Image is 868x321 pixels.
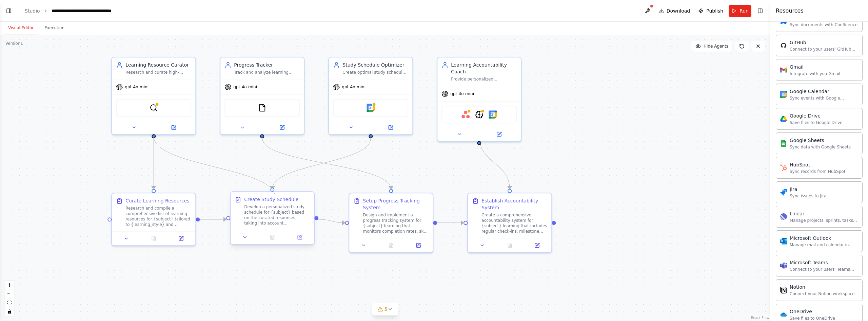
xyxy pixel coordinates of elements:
span: gpt-4o-mini [450,91,474,96]
img: Microsoft Outlook [780,238,787,245]
div: Learning Resource CuratorResearch and curate high-quality, personalized learning resources for {s... [111,57,196,135]
span: gpt-4o-mini [342,84,366,90]
button: Hide right sidebar [755,6,765,16]
button: Open in side panel [154,123,193,131]
img: HubSpot [780,164,787,171]
div: GitHub [790,39,858,46]
img: Google Drive [780,115,787,122]
button: Open in side panel [371,123,410,131]
button: Open in side panel [263,123,301,131]
a: React Flow attribution [751,316,769,320]
span: Download [667,7,690,14]
div: Google Calendar [790,88,858,95]
div: Microsoft Outlook [790,235,858,242]
img: FileReadTool [258,104,266,112]
button: fit view [5,298,14,307]
button: Open in side panel [526,241,549,249]
div: Connect to your users’ Teams workspaces [790,267,858,272]
img: AIMindTool [475,110,483,119]
button: No output available [377,241,406,249]
div: Integrate with you Gmail [790,71,840,76]
div: Create optimal study schedules for {subject} based on {available_time} per week, {learning_goals}... [342,70,408,75]
button: 5 [372,303,398,316]
img: Jira [780,189,787,196]
div: Learning Accountability CoachProvide personalized accountability support and motivation for {subj... [437,57,521,142]
g: Edge from d01ade82-a942-4fa9-b692-943cde5a99f1 to 5ead7db6-b882-42b8-b599-d1ff9a426f1e [437,219,463,226]
div: HubSpot [790,161,845,168]
g: Edge from 78fd839f-6962-49af-aa3b-9db68d216d34 to d01ade82-a942-4fa9-b692-943cde5a99f1 [259,138,394,189]
button: Open in side panel [480,130,518,138]
g: Edge from b69ef252-001a-49d3-b732-dd881bf525eb to 32c9384e-bf9e-4608-8081-ca85c85b2529 [150,138,157,189]
img: OneDrive [780,311,787,318]
div: Progress Tracker [234,61,300,68]
div: Google Sheets [790,137,851,144]
div: Connect your Notion workspace [790,291,855,297]
img: Linear [780,213,787,220]
button: Publish [695,5,726,17]
div: Setup Progress Tracking System [363,197,429,211]
div: Gmail [790,64,840,70]
button: Visual Editor [3,21,39,35]
div: Study Schedule OptimizerCreate optimal study schedules for {subject} based on {available_time} pe... [328,57,413,135]
div: Learning Accountability Coach [451,61,517,75]
img: GitHub [780,42,787,49]
span: Publish [706,7,723,14]
div: Create Study Schedule [244,196,298,203]
button: Open in side panel [288,233,312,241]
div: Learning Resource Curator [125,61,191,68]
div: Provide personalized accountability support and motivation for {subject} learning goals. Create c... [451,76,517,82]
img: Google Calendar [367,104,375,112]
img: Notion [780,287,787,293]
button: Open in side panel [407,241,430,249]
span: Run [739,7,749,14]
div: Sync events with Google Calendar [790,95,858,101]
div: Manage mail and calendar in Outlook [790,242,858,248]
img: SerplyWebSearchTool [150,104,158,112]
div: Research and compile a comprehensive list of learning resources for {subject} tailored to {learni... [125,206,191,227]
div: Establish Accountability SystemCreate a comprehensive accountability system for {subject} learnin... [467,193,552,253]
button: No output available [495,241,524,249]
img: Google Calendar [780,91,787,98]
g: Edge from 9ee8b54d-4b26-4e3c-be6f-e44f965a2d60 to d01ade82-a942-4fa9-b692-943cde5a99f1 [318,216,345,226]
div: Version 1 [5,41,23,46]
g: Edge from 382cba39-2874-411f-9796-a4cbcc6636ef to 5ead7db6-b882-42b8-b599-d1ff9a426f1e [476,137,513,189]
button: Open in side panel [170,234,193,243]
img: Gmail [780,67,787,73]
div: Develop a personalized study schedule for {subject} based on the curated resources, taking into a... [244,204,310,226]
img: Google Sheets [780,140,787,147]
div: Create Study ScheduleDevelop a personalized study schedule for {subject} based on the curated res... [230,193,315,246]
div: Sync issues to Jira [790,193,827,199]
div: Curate Learning Resources [125,197,189,204]
button: toggle interactivity [5,307,14,316]
div: Sync documents with Confluence [790,22,857,28]
span: 5 [384,306,388,313]
div: Microsoft Teams [790,259,858,266]
img: Microsoft Teams [780,262,787,269]
button: Run [729,5,751,17]
g: Edge from 69a0a21c-1d31-4e67-80e5-c7d3eec174e2 to 9ee8b54d-4b26-4e3c-be6f-e44f965a2d60 [269,138,374,189]
div: Save files to Google Drive [790,120,843,125]
button: zoom out [5,289,14,298]
h4: Resources [776,7,804,15]
button: Download [656,5,693,17]
img: Asana [461,110,470,119]
g: Edge from 32c9384e-bf9e-4608-8081-ca85c85b2529 to 9ee8b54d-4b26-4e3c-be6f-e44f965a2d60 [200,216,226,223]
nav: breadcrumb [25,7,128,14]
a: Studio [25,8,40,14]
div: Setup Progress Tracking SystemDesign and implement a progress tracking system for {subject} learn... [349,193,433,253]
span: Hide Agents [704,43,728,49]
div: Create a comprehensive accountability system for {subject} learning that includes regular check-i... [481,212,547,234]
span: gpt-4o-mini [233,84,257,90]
button: No output available [139,234,168,243]
div: Save files to OneDrive [790,316,835,321]
div: Manage projects, sprints, tasks, and bug tracking in Linear [790,218,858,223]
div: Sync data with Google Sheets [790,144,851,150]
button: No output available [258,233,287,241]
div: Track and analyze learning progress for {subject} by monitoring completion rates, skill developme... [234,70,300,75]
button: Hide Agents [691,41,732,52]
div: Google Drive [790,112,843,119]
button: Show left sidebar [4,6,14,16]
div: React Flow controls [5,281,14,316]
div: Study Schedule Optimizer [342,61,408,68]
button: Execution [39,21,70,35]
